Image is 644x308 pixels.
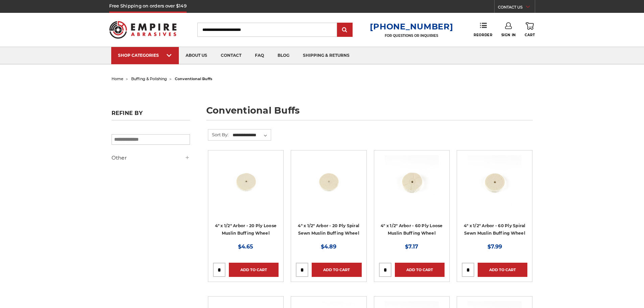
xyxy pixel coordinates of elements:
select: Sort By: [232,130,271,140]
span: $7.99 [487,243,502,250]
img: 4 inch muslin buffing wheel spiral sewn 60 ply [468,155,522,209]
a: Add to Cart [229,263,279,277]
a: 4" x 1/2" Arbor - 60 Ply Loose Muslin Buffing Wheel [379,155,445,221]
a: Add to Cart [312,263,361,277]
span: conventional buffs [175,76,212,81]
h5: Other [112,154,190,162]
span: Reorder [474,33,492,37]
a: small buffing wheel 4 inch 20 ply muslin cotton [213,155,279,221]
a: [PHONE_NUMBER] [370,22,453,31]
a: shipping & returns [296,47,356,64]
img: 4" x 1/2" Arbor - 60 Ply Loose Muslin Buffing Wheel [385,155,439,209]
img: Empire Abrasives [109,17,177,43]
a: 4" x 1/2" Arbor - 60 Ply Loose Muslin Buffing Wheel [381,223,443,236]
a: 4" x 1/2" Arbor - 20 Ply Loose Muslin Buffing Wheel [215,223,277,236]
a: CONTACT US [498,3,535,13]
a: 4" x 1/2" Arbor - 60 Ply Spiral Sewn Muslin Buffing Wheel [464,223,526,236]
span: Sign In [501,33,516,37]
h5: Refine by [112,110,190,120]
img: small buffing wheel 4 inch 20 ply muslin cotton [219,155,273,209]
a: Cart [525,22,535,37]
a: home [112,76,123,81]
span: $4.65 [238,243,253,250]
a: 4" x 1/2" Arbor - 20 Ply Spiral Sewn Muslin Buffing Wheel [298,223,359,236]
span: Cart [525,33,535,37]
a: Add to Cart [395,263,445,277]
a: faq [248,47,271,64]
a: Reorder [474,22,492,37]
a: about us [179,47,214,64]
a: blog [271,47,296,64]
a: 4 inch spiral sewn 20 ply conventional buffing wheel [296,155,361,221]
input: Submit [338,23,352,37]
img: 4 inch spiral sewn 20 ply conventional buffing wheel [302,155,356,209]
a: Add to Cart [478,263,527,277]
span: $7.17 [405,243,418,250]
span: $4.89 [321,243,336,250]
a: 4 inch muslin buffing wheel spiral sewn 60 ply [462,155,527,221]
div: SHOP CATEGORIES [118,53,172,58]
p: FOR QUESTIONS OR INQUIRIES [370,33,453,38]
a: buffing & polishing [131,76,167,81]
label: Sort By: [208,129,229,140]
a: contact [214,47,248,64]
h1: conventional buffs [206,106,533,120]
